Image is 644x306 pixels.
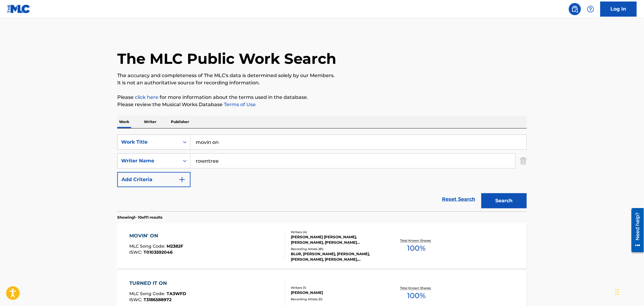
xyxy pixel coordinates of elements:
p: Total Known Shares: [400,238,433,243]
p: Total Known Shares: [400,286,433,290]
div: Work Title [121,138,176,146]
p: The accuracy and completeness of The MLC's data is determined solely by our Members. [117,72,527,79]
div: Drag [616,283,619,301]
a: Public Search [569,3,581,15]
div: Recording Artists ( 81 ) [291,247,382,251]
p: It is not an authoritative source for recording information. [117,79,527,86]
p: Please review the Musical Works Database [117,101,527,108]
iframe: Chat Widget [614,277,644,306]
span: ISWC : [130,297,144,302]
a: Reset Search [439,193,478,206]
span: T0103592046 [144,249,173,255]
button: Search [481,193,527,208]
img: Delete Criterion [520,153,527,168]
h1: The MLC Public Work Search [117,50,336,68]
span: ISWC : [130,249,144,255]
div: Writers ( 4 ) [291,230,382,234]
div: TURNED IT ON [130,280,187,287]
div: [PERSON_NAME] [291,290,382,295]
a: Terms of Use [223,102,256,107]
a: Log In [600,2,637,17]
button: Add Criteria [117,172,191,187]
span: T3186588972 [144,297,172,302]
span: MLC Song Code : [130,291,167,296]
span: MLC Song Code : [130,243,167,249]
div: Writer Name [121,157,176,164]
p: Writer [142,116,158,128]
img: search [571,5,579,13]
p: Please for more information about the terms used in the database. [117,94,527,101]
div: Writers ( 1 ) [291,285,382,290]
p: Showing 1 - 10 of 11 results [117,215,162,220]
span: TA3WFD [167,291,187,296]
div: MOVIN' ON [130,232,184,239]
img: 9d2ae6d4665cec9f34b9.svg [178,176,186,183]
div: Recording Artists ( 0 ) [291,297,382,301]
div: BLUR, [PERSON_NAME], [PERSON_NAME], [PERSON_NAME], [PERSON_NAME], [PERSON_NAME], [PERSON_NAME], [... [291,251,382,262]
a: MOVIN' ONMLC Song Code:M2382FISWC:T0103592046Writers (4)[PERSON_NAME] [PERSON_NAME], [PERSON_NAME... [117,223,527,269]
div: Help [585,3,597,15]
form: Search Form [117,135,527,211]
span: M2382F [167,243,184,249]
p: Work [117,116,131,128]
iframe: Resource Center [627,206,644,254]
a: click here [135,94,158,100]
span: 100 % [407,243,426,254]
p: Publisher [169,116,191,128]
img: MLC Logo [7,5,31,13]
span: 100 % [407,290,426,301]
div: [PERSON_NAME] [PERSON_NAME], [PERSON_NAME], [PERSON_NAME] [PERSON_NAME], [PERSON_NAME] [291,234,382,245]
img: help [587,5,594,13]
